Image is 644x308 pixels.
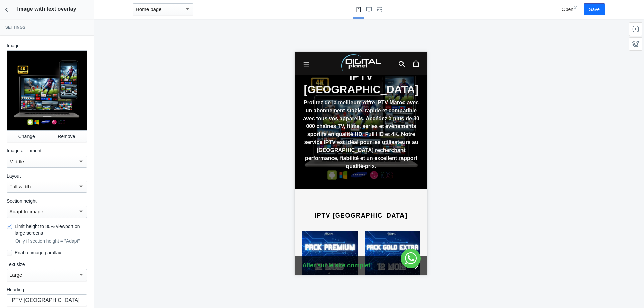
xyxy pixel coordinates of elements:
label: Text size [7,261,87,268]
h2: IPTV [GEOGRAPHIC_DATA] [7,18,125,44]
button: Change [7,130,46,142]
span: Open [562,7,573,12]
button: Remove [46,130,87,142]
mat-select-trigger: Large [9,272,22,278]
mat-select-trigger: Middle [9,159,24,164]
mat-select-trigger: Full width [9,184,31,189]
mat-select-trigger: Home page [136,6,162,12]
label: Layout [7,173,87,179]
mat-select-trigger: Adapt to image [9,209,43,214]
h3: Settings [5,25,88,30]
label: Enable image parallax [7,249,61,256]
button: Save [584,3,605,15]
label: Image alignment [7,147,87,154]
label: Section height [7,198,87,204]
button: Menu [4,5,18,19]
label: Image [7,42,87,49]
label: Limit height to 80% viewport on large screens [7,223,87,236]
p: Aller sur le site complet [7,209,75,219]
a: image [41,2,91,22]
p: Profitez de la meilleure offre IPTV Maroc avec un abonnement stable, rapide et compatible avec to... [7,47,125,119]
img: image [45,2,87,22]
label: Heading [7,286,87,293]
p: Only if section height = "Adapt" [15,238,80,244]
a: Afficher tous les produits de la collection IPTV MAROC [20,161,113,167]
